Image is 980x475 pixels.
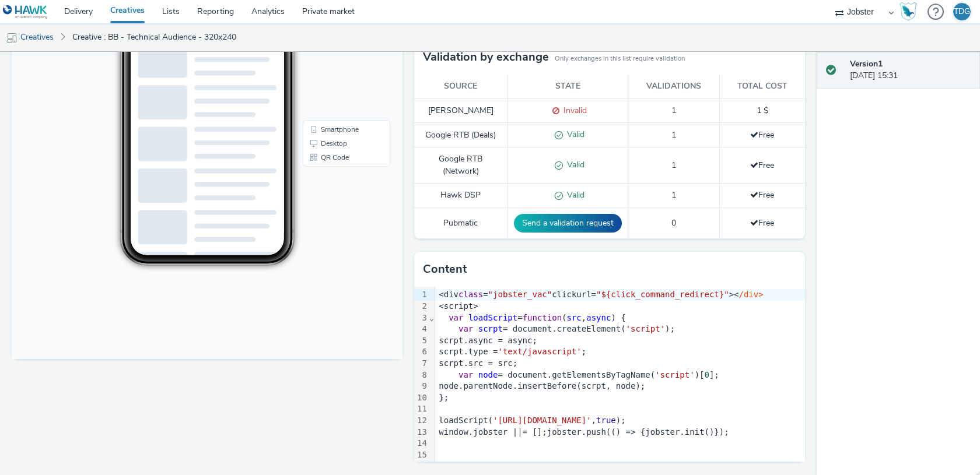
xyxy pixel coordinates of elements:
span: true [596,416,616,425]
span: QR Code [309,273,337,280]
div: scrpt.type = ; [435,346,805,358]
div: }; [435,392,805,404]
span: var [459,324,473,333]
span: 1 [671,189,676,200]
button: Send a validation request [514,214,622,233]
div: scrpt.async = async; [435,335,805,347]
span: /div> [738,290,763,299]
th: Validations [628,75,719,98]
div: 11 [414,403,429,415]
span: Invalid [559,105,587,116]
span: 10:47 [131,45,144,51]
h3: Validation by exchange [423,48,549,66]
div: node.parentNode.insertBefore(scrpt, node); [435,381,805,392]
small: Only exchanges in this list require validation [555,54,685,64]
img: undefined Logo [3,5,48,19]
div: window.jobster ||= [];jobster.push(() => {jobster.init()}); [435,427,805,438]
span: Smartphone [309,245,347,252]
div: TDG [954,3,970,20]
span: '[URL][DOMAIN_NAME]' [493,416,591,425]
div: loadPlacement(); [435,460,805,472]
td: Pubmatic [414,208,508,239]
span: Free [750,160,774,171]
img: Hawk Academy [900,2,917,21]
span: "jobster_vac" [488,290,552,299]
span: class [459,290,483,299]
td: Google RTB (Deals) [414,123,508,147]
span: Valid [563,129,584,140]
span: node [478,370,498,379]
span: function [523,313,562,322]
img: mobile [6,32,17,44]
div: 6 [414,346,429,358]
span: 'script' [626,324,665,333]
span: 1 $ [757,105,768,116]
div: loadScript( , ); [435,415,805,427]
div: 13 [414,427,429,438]
th: Total cost [719,75,805,98]
span: 0 [704,370,709,379]
span: 1 [671,105,676,116]
div: = ( , ) { [435,312,805,324]
div: 9 [414,381,429,392]
span: async [586,313,611,322]
span: Valid [563,189,584,200]
span: "${click_command_redirect}" [596,290,729,299]
span: Free [750,189,774,200]
span: var [449,313,463,322]
li: Smartphone [293,241,376,255]
div: 3 [414,312,429,324]
div: 7 [414,358,429,370]
img: 528488c8-99f6-4ee2-9017-930d89cd76cb.png [52,9,128,20]
a: Hawk Academy [900,2,922,21]
span: Valid [563,159,584,170]
th: State [508,75,628,98]
a: Creative : BB - Technical Audience - 320x240 [66,23,242,51]
div: 16 [414,460,429,472]
div: 8 [414,370,429,381]
button: BEKIJK ALLE VACATURES [24,117,154,134]
div: 1 [414,289,429,301]
span: 'text/javascript' [498,347,581,356]
th: Source [414,75,508,98]
div: 15 [414,449,429,461]
h3: Content [423,261,467,278]
div: 2 [414,301,429,312]
span: scrpt [478,324,503,333]
div: 10 [414,392,429,404]
div: 5 [414,335,429,347]
span: 'script' [655,370,694,379]
div: 12 [414,415,429,427]
div: [DATE] 15:31 [850,58,971,82]
span: 1 [671,160,676,171]
div: <div = clickurl= >< [435,289,805,301]
div: scrpt.src = src; [435,358,805,370]
span: 1 [671,129,676,140]
div: = document.getElementsByTagName( )[ ]; [435,370,805,381]
td: Hawk DSP [414,184,508,208]
span: loadScript [468,313,517,322]
div: 4 [414,323,429,335]
strong: Version 1 [850,58,883,69]
span: Desktop [309,259,335,266]
span: Fold line [429,313,435,322]
span: var [459,370,473,379]
li: QR Code [293,269,376,283]
li: Desktop [293,255,376,269]
span: src [567,313,582,322]
td: [PERSON_NAME] [414,98,508,123]
span: 0 [671,217,676,228]
span: Free [750,129,774,140]
div: <script> [435,301,805,312]
td: Google RTB (Network) [414,147,508,184]
div: 14 [414,438,429,449]
span: Free [750,217,774,228]
div: = document.createElement( ); [435,323,805,335]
